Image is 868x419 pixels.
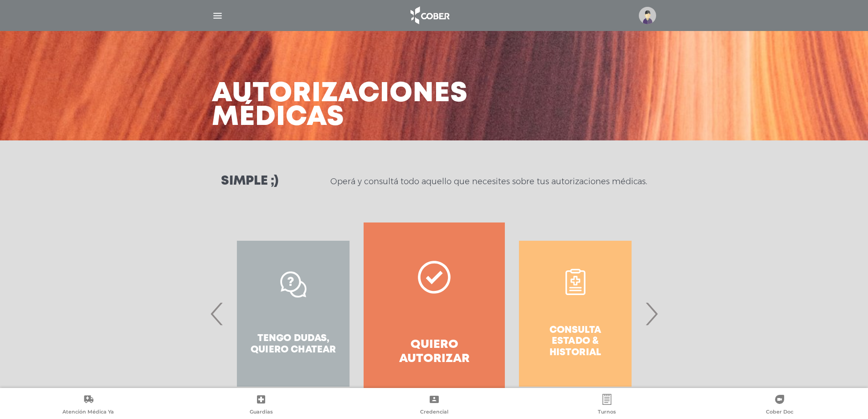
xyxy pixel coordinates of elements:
a: Cober Doc [693,394,866,417]
span: Guardias [250,409,273,417]
a: Quiero autorizar [364,222,504,405]
h4: Quiero autorizar [380,338,488,366]
span: Cober Doc [766,409,793,417]
a: Credencial [348,394,520,417]
span: Atención Médica Ya [62,409,114,417]
img: profile-placeholder.svg [639,7,656,24]
span: Previous [208,289,226,338]
span: Credencial [420,409,448,417]
span: Next [642,289,660,338]
p: Operá y consultá todo aquello que necesites sobre tus autorizaciones médicas. [330,176,647,187]
h3: Simple ;) [221,175,278,188]
a: Turnos [520,394,693,417]
img: Cober_menu-lines-white.svg [212,10,223,21]
img: logo_cober_home-white.png [406,5,453,26]
h3: Autorizaciones médicas [212,82,468,129]
a: Atención Médica Ya [2,394,175,417]
span: Turnos [598,409,616,417]
a: Guardias [175,394,347,417]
